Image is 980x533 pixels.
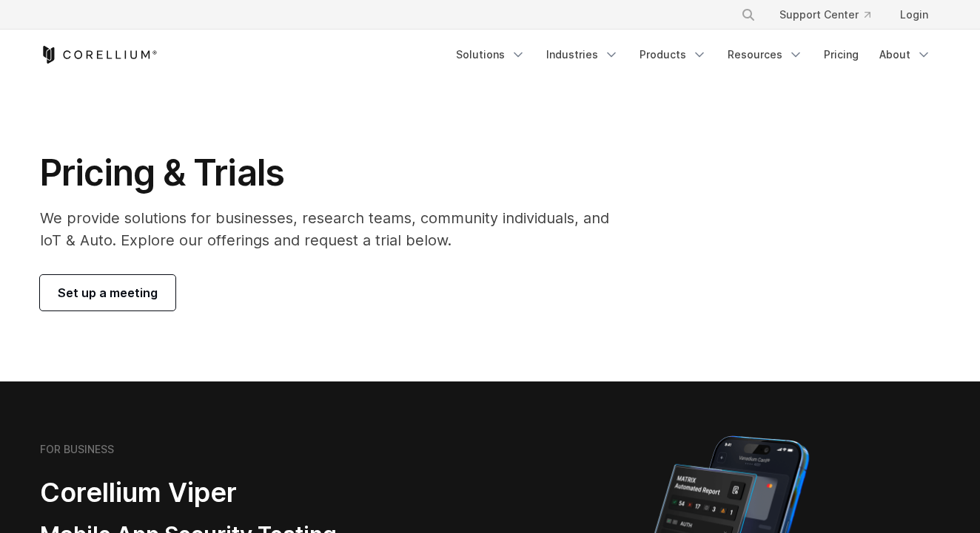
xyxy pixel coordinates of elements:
span: Set up a meeting [58,284,158,302]
a: Industries [537,41,628,68]
div: Navigation Menu [723,1,940,28]
a: Login [888,1,940,28]
a: Solutions [447,41,534,68]
a: Corellium Home [40,46,158,64]
h1: Pricing & Trials [40,151,630,195]
a: Pricing [815,41,867,68]
a: Support Center [768,1,882,28]
a: Set up a meeting [40,275,175,310]
a: Products [631,41,716,68]
a: Resources [719,41,812,68]
h6: FOR BUSINESS [40,443,114,456]
div: Navigation Menu [447,41,940,68]
p: We provide solutions for businesses, research teams, community individuals, and IoT & Auto. Explo... [40,207,630,251]
button: Search [735,1,762,28]
a: About [870,41,940,68]
h2: Corellium Viper [40,476,419,509]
